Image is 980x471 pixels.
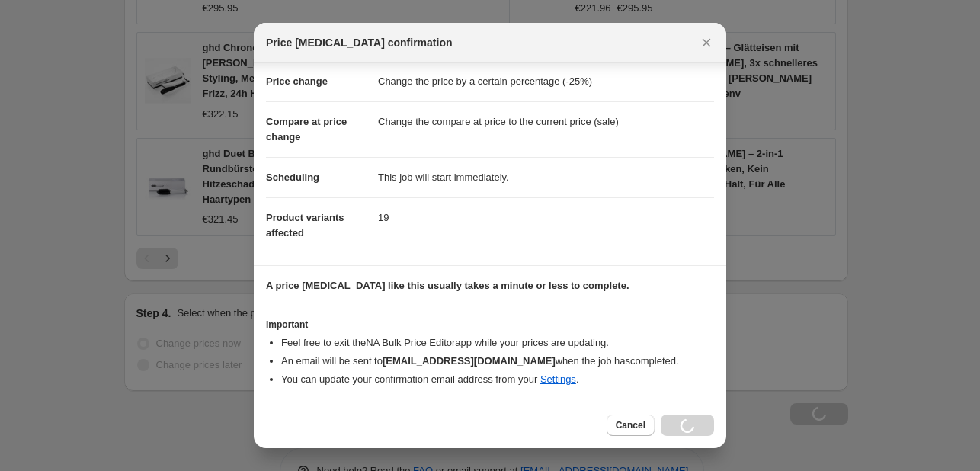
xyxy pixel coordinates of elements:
span: Product variants affected [266,212,344,239]
button: Cancel [607,415,655,436]
a: Settings [540,373,576,385]
dd: This job will start immediately. [378,157,714,197]
li: An email will be sent to when the job has completed . [281,354,714,369]
span: Price change [266,75,328,87]
dd: 19 [378,197,714,238]
b: [EMAIL_ADDRESS][DOMAIN_NAME] [383,355,556,367]
span: Compare at price change [266,116,347,143]
dd: Change the compare at price to the current price (sale) [378,101,714,142]
li: You can update your confirmation email address from your . [281,372,714,387]
button: Close [696,32,717,53]
span: Price [MEDICAL_DATA] confirmation [266,35,453,50]
b: A price [MEDICAL_DATA] like this usually takes a minute or less to complete. [266,280,629,291]
span: Scheduling [266,171,319,183]
span: Cancel [616,419,645,431]
li: Feel free to exit the NA Bulk Price Editor app while your prices are updating. [281,335,714,351]
dd: Change the price by a certain percentage (-25%) [378,62,714,101]
h3: Important [266,319,714,331]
